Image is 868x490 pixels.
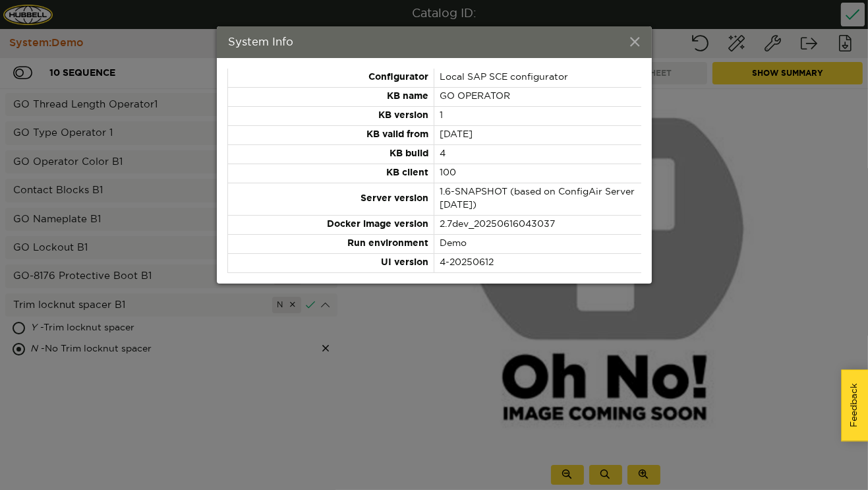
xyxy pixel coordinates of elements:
[227,164,434,183] td: KB client
[434,216,641,235] td: 2.7dev_20250616043037
[434,107,641,126] td: 1
[434,235,641,254] td: Demo
[227,145,434,164] td: KB build
[227,216,434,235] td: Docker image version
[434,254,641,273] td: 4-20250612
[434,183,641,216] td: 1.6-SNAPSHOT (based on ConfigAir Server [DATE])
[227,254,434,273] td: UI version
[227,107,434,126] td: KB version
[434,69,641,87] td: Local SAP SCE configurator
[434,164,641,183] td: 100
[434,126,641,145] td: [DATE]
[434,145,641,164] td: 4
[227,126,434,145] td: KB valid from
[434,88,641,107] td: GO OPERATOR
[227,69,434,87] td: Configurator
[217,26,652,58] div: System Info
[227,235,434,254] td: Run environment
[227,88,434,107] td: KB name
[227,183,434,216] td: Server version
